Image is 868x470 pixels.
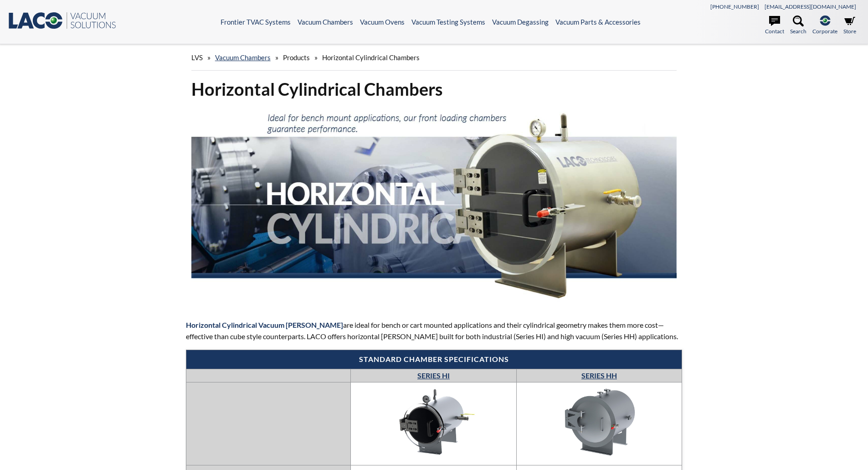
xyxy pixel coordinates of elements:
[215,53,271,62] a: Vacuum Chambers
[191,53,203,62] span: LVS
[812,27,837,36] span: Corporate
[365,384,502,461] img: Series CC—Cube Chambers
[186,319,683,342] p: are ideal for bench or cart mounted applications and their cylindrical geometry makes them more c...
[555,18,641,26] a: Vacuum Parts & Accessories
[531,384,668,461] img: LVC2430-3312-HH.jpg
[492,18,549,26] a: Vacuum Degassing
[298,18,353,26] a: Vacuum Chambers
[191,78,677,100] h1: Horizontal Cylindrical Chambers
[765,3,856,10] a: [EMAIL_ADDRESS][DOMAIN_NAME]
[322,53,420,62] span: Horizontal Cylindrical Chambers
[191,355,678,364] h4: Standard chamber specifications
[411,18,485,26] a: Vacuum Testing Systems
[191,45,677,71] div: » » »
[186,320,343,329] strong: Horizontal Cylindrical Vacuum [PERSON_NAME]
[283,53,310,62] span: Products
[790,15,806,36] a: Search
[360,18,405,26] a: Vacuum Ovens
[417,371,450,380] a: SERIES HI
[843,15,856,36] a: Store
[710,3,759,10] a: [PHONE_NUMBER]
[581,371,617,380] a: SERIES HH
[191,108,677,302] img: Horizontal Cylindrical header
[221,18,291,26] a: Frontier TVAC Systems
[765,15,784,36] a: Contact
